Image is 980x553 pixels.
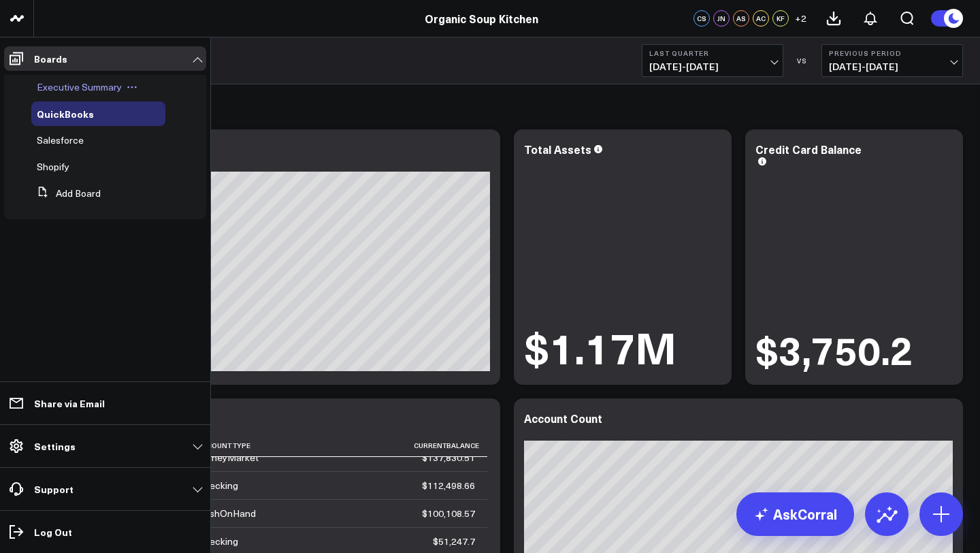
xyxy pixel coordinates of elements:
[422,507,475,520] div: $100,108.57
[790,57,815,65] div: VS
[524,411,602,426] div: Account Count
[649,49,776,57] b: Last Quarter
[821,44,963,77] button: Previous Period[DATE]-[DATE]
[829,49,955,57] b: Previous Period
[197,451,259,464] div: MoneyMarket
[753,10,769,27] div: AC
[37,135,84,146] a: Salesforce
[736,492,854,536] a: AskCorral
[197,434,342,457] th: Account Type
[733,10,749,27] div: AS
[197,535,238,548] div: Checking
[524,326,676,368] div: $1.17M
[197,507,256,520] div: CashOnHand
[772,10,789,27] div: KF
[37,160,69,173] span: Shopify
[713,10,730,27] div: JN
[642,44,783,77] button: Last Quarter[DATE]-[DATE]
[649,61,776,72] span: [DATE] - [DATE]
[37,107,94,121] span: QuickBooks
[524,142,591,157] div: Total Assets
[755,330,913,368] div: $3,750.2
[433,535,475,548] div: $51,247.7
[34,53,67,64] p: Boards
[37,80,122,93] span: Executive Summary
[4,520,206,544] a: Log Out
[829,61,955,72] span: [DATE] - [DATE]
[755,142,862,157] div: Credit Card Balance
[693,10,710,27] div: CS
[422,451,475,464] div: $137,830.51
[422,479,475,492] div: $112,498.66
[37,108,94,119] a: QuickBooks
[795,14,806,23] span: + 2
[34,484,73,494] p: Support
[197,479,238,492] div: Checking
[425,11,538,26] a: Organic Soup Kitchen
[31,181,101,206] button: Add Board
[37,161,69,172] a: Shopify
[34,398,105,409] p: Share via Email
[792,10,808,27] button: +2
[37,133,84,146] span: Salesforce
[34,526,72,537] p: Log Out
[34,441,76,452] p: Settings
[37,82,122,93] a: Executive Summary
[342,434,487,457] th: Currentbalance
